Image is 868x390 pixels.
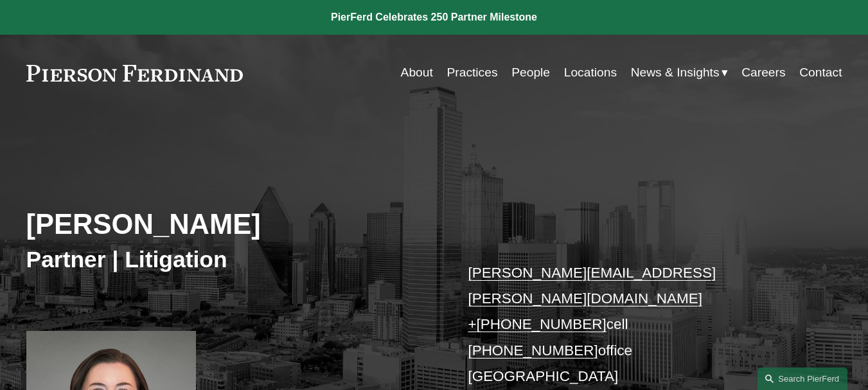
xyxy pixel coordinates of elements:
a: Locations [564,60,617,85]
a: [PERSON_NAME][EMAIL_ADDRESS][PERSON_NAME][DOMAIN_NAME] [468,265,716,306]
a: folder dropdown [631,60,728,85]
a: [PHONE_NUMBER] [468,342,598,359]
h3: Partner | Litigation [26,246,434,274]
span: News & Insights [631,62,720,84]
a: [PHONE_NUMBER] [477,316,607,332]
a: Search this site [757,368,847,390]
a: Careers [741,60,785,85]
a: Practices [447,60,497,85]
a: Contact [799,60,842,85]
a: People [511,60,550,85]
a: + [468,316,476,332]
h2: [PERSON_NAME] [26,208,434,242]
a: About [401,60,433,85]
